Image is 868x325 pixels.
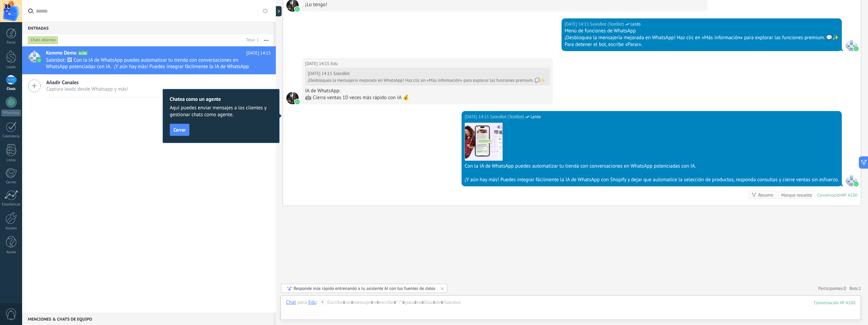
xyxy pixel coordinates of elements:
[1,158,21,162] div: Listas
[850,285,861,291] span: Bots:
[170,124,189,136] button: Cerrar
[1,180,21,185] div: Correo
[490,113,524,120] span: SalesBot (TestBot)
[565,34,839,41] div: ¡Desbloquea la mensajería mejorada en WhatsApp! Haz clic en «Más información» para explorar las f...
[46,79,128,86] span: Añadir Canales
[1,65,21,69] div: Leads
[308,78,546,83] div: ¡Desbloquea la mensajería mejorada en WhatsApp! Haz clic en «Más información» para explorar las f...
[22,46,276,74] a: Kommo Demo A100 [DATE] 14:15 Salesbot: 🖼 Con la IA de WhatsApp puedes automatizar tu tienda con c...
[246,50,271,57] span: [DATE] 14:15
[854,46,858,51] img: waba.svg
[46,50,77,57] span: Kommo Demo
[1,250,21,254] div: Ayuda
[842,192,857,198] div: № A100
[308,299,316,305] div: Edu
[308,71,333,76] div: [DATE] 14:15
[531,113,541,120] span: Leído
[173,127,186,132] span: Cerrar
[465,123,502,160] img: 9668f24a-6030-4280-9dfc-0a67f21a3508
[859,285,861,291] span: 1
[295,7,300,12] img: waba.svg
[331,60,338,67] span: Edu
[297,299,307,306] span: para
[1,226,21,231] div: Ajustes
[1,134,21,139] div: Calendario
[28,36,58,44] div: Chats abiertos
[590,21,624,28] span: SalesBot (TestBot)
[295,99,300,104] img: waba.svg
[465,163,839,170] div: Con la IA de WhatsApp puedes automatizar tu tienda con conversaciones en WhatsApp potenciadas con...
[46,57,258,70] span: Salesbot: 🖼 Con la IA de WhatsApp puedes automatizar tu tienda con conversaciones en WhatsApp pot...
[845,174,857,186] span: SalesBot
[1,41,21,45] div: Panel
[244,37,259,44] div: Total: 1
[1,110,21,116] div: WhatsApp
[465,113,490,120] div: [DATE] 14:15
[22,313,273,325] div: Menciones & Chats de equipo
[333,71,350,76] span: SalesBot
[817,192,842,198] div: Conversación
[565,41,839,48] div: Para detener el bot, escribe «Parar».
[465,176,839,183] div: ¡Y aún hay más! Puedes integrar fácilmente la IA de WhatsApp con Shopify y dejar que automatice l...
[305,60,331,67] div: [DATE] 14:15
[814,300,855,306] div: 100
[845,39,857,51] span: SalesBot
[78,51,88,55] span: A100
[305,1,705,8] div: ¡Lo tengo!
[46,86,128,92] span: Captura leads desde Whatsapp y más!
[818,285,846,291] a: Participantes:0
[305,88,550,94] div: IA de WhatsApp:
[758,192,773,198] div: Resumir
[844,285,846,291] span: 0
[170,96,272,103] h2: Chatea como un agente
[565,28,839,34] div: Menú de funciones de WhatsApp
[565,21,590,28] div: [DATE] 14:15
[37,58,41,63] img: waba.svg
[286,92,299,104] span: Edu
[854,182,858,186] img: waba.svg
[781,192,812,198] div: Marque resuelto
[22,22,273,34] div: Entradas
[631,21,641,28] span: Leído
[317,299,318,306] span: :
[294,285,435,291] div: Responde más rápido entrenando a tu asistente AI con tus fuentes de datos
[170,105,272,118] span: Aquí puedes enviar mensajes a los clientes y gestionar chats como agente.
[1,87,21,91] div: Chats
[275,6,282,16] div: Mostrar
[305,94,550,101] div: 🤖 Cierra ventas 10 veces más rápido con IA 💰
[1,202,21,207] div: Estadísticas
[259,34,273,46] button: Más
